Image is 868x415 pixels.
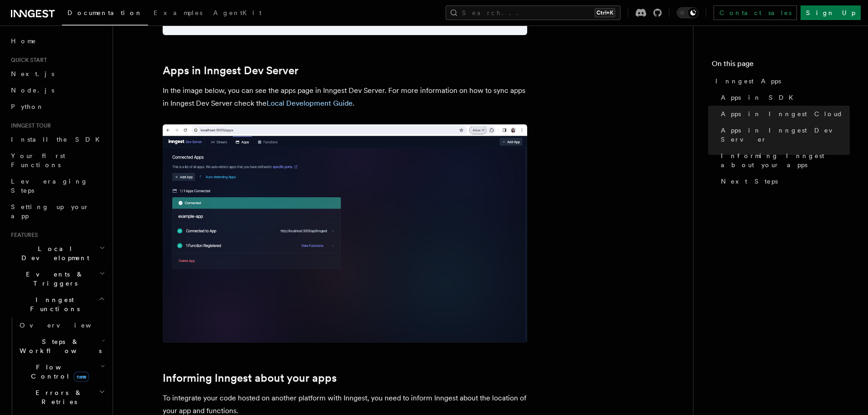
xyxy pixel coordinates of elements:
a: Home [7,33,107,49]
span: Flow Control [16,363,100,381]
a: Install the SDK [7,131,107,148]
a: Setting up your app [7,199,107,224]
a: Your first Functions [7,148,107,173]
span: Examples [154,9,202,16]
span: Node.js [11,87,54,94]
button: Toggle dark mode [677,7,699,18]
span: Inngest tour [7,122,51,129]
span: Next Steps [721,177,778,186]
button: Events & Triggers [7,266,107,292]
a: Python [7,98,107,115]
span: Events & Triggers [7,270,99,288]
button: Inngest Functions [7,292,107,317]
a: Apps in Inngest Cloud [717,106,850,122]
span: Overview [20,322,113,329]
a: Apps in Inngest Dev Server [163,64,298,77]
span: Features [7,231,38,239]
button: Local Development [7,241,107,266]
a: Next.js [7,66,107,82]
a: Leveraging Steps [7,173,107,199]
button: Errors & Retries [16,384,107,410]
span: Errors & Retries [16,388,99,406]
a: Overview [16,317,107,333]
span: Local Development [7,244,99,262]
a: Inngest Apps [712,73,850,89]
button: Search...Ctrl+K [446,5,621,20]
a: Next Steps [717,173,850,190]
button: Flow Controlnew [16,359,107,384]
img: Inngest Dev Server screen with no events recorded [163,124,527,343]
a: Informing Inngest about your apps [717,148,850,173]
h4: On this page [712,58,850,73]
span: Setting up your app [11,203,89,220]
span: AgentKit [213,9,262,16]
span: Leveraging Steps [11,178,88,194]
p: In the image below, you can see the apps page in Inngest Dev Server. For more information on how ... [163,84,527,110]
a: Apps in Inngest Dev Server [717,122,850,148]
span: Next.js [11,70,54,77]
span: Apps in Inngest Dev Server [721,126,850,144]
kbd: Ctrl+K [595,8,615,17]
a: Contact sales [714,5,797,20]
span: Apps in SDK [721,93,799,102]
span: Inngest Functions [7,295,98,313]
span: Install the SDK [11,136,105,143]
span: Quick start [7,56,47,64]
a: Examples [148,3,208,25]
a: Documentation [62,3,148,26]
a: Sign Up [801,5,861,20]
span: Documentation [67,9,143,16]
span: Home [11,36,36,46]
span: Your first Functions [11,152,65,169]
button: Steps & Workflows [16,333,107,359]
span: new [74,372,89,382]
span: Informing Inngest about your apps [721,151,850,169]
a: Local Development Guide [267,99,353,108]
a: Apps in SDK [717,89,850,106]
a: AgentKit [208,3,267,25]
a: Node.js [7,82,107,98]
a: Informing Inngest about your apps [163,372,337,384]
span: Inngest Apps [715,77,781,86]
span: Python [11,103,44,110]
span: Steps & Workflows [16,337,102,355]
span: Apps in Inngest Cloud [721,109,843,118]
